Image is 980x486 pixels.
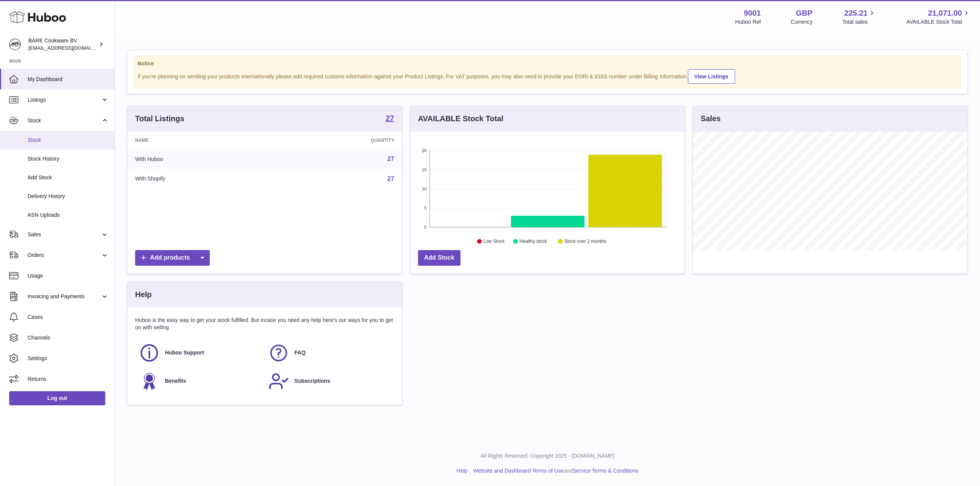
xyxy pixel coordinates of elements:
a: Add Stock [418,250,461,266]
div: If you're planning on sending your products internationally please add required customs informati... [137,68,957,84]
a: 27 [387,156,394,162]
strong: 27 [385,114,394,122]
a: Add products [135,250,210,266]
li: and [470,467,638,475]
a: Benefits [139,371,261,392]
text: Healthy stock [519,239,547,244]
span: Settings [28,355,109,362]
a: Help [457,468,468,474]
a: 225.21 Total sales [842,8,876,26]
a: FAQ [268,343,390,363]
a: Service Terms & Conditions [573,468,639,474]
h3: Help [135,289,152,300]
a: View Listings [688,69,735,84]
a: 21,071.00 AVAILABLE Stock Total [906,8,971,26]
text: 10 [422,187,426,191]
span: Stock [28,137,109,144]
span: Sales [28,231,101,238]
span: Usage [28,272,109,280]
span: AVAILABLE Stock Total [906,18,971,26]
text: 20 [422,148,426,153]
span: Stock [28,117,101,124]
span: Benefits [165,377,186,385]
a: 27 [387,176,394,182]
span: Subscriptions [294,377,330,385]
a: Subscriptions [268,371,390,392]
h3: AVAILABLE Stock Total [418,114,503,124]
span: Cases [28,314,109,321]
span: Listings [28,96,101,104]
span: [EMAIL_ADDRESS][DOMAIN_NAME] [28,45,113,51]
a: Huboo Support [139,343,261,363]
span: 225.21 [844,8,867,18]
text: 0 [424,225,426,229]
div: Huboo Ref [735,18,761,26]
span: Add Stock [28,174,109,181]
span: ASN Uploads [28,211,109,219]
span: Stock History [28,155,109,163]
th: Name [127,132,275,149]
a: 27 [385,114,394,124]
span: Huboo Support [165,349,204,356]
text: Low Stock [483,239,505,244]
img: info@barecookware.com [9,39,21,50]
th: Quantity [275,132,402,149]
div: Currency [791,18,813,26]
span: Total sales [842,18,876,26]
td: With Shopify [127,169,275,189]
text: 15 [422,167,426,172]
p: Huboo is the easy way to get your stock fulfilled. But incase you need any help here's our ways f... [135,317,394,331]
text: Stock over 2 months [564,239,606,244]
span: Delivery History [28,193,109,200]
span: Orders [28,252,101,259]
span: Invoicing and Payments [28,293,101,300]
strong: 9001 [744,8,761,18]
text: 5 [424,206,426,210]
span: 21,071.00 [928,8,962,18]
span: Returns [28,375,109,383]
span: Channels [28,334,109,341]
span: FAQ [294,349,305,356]
span: My Dashboard [28,76,109,83]
h3: Sales [701,114,720,124]
a: Log out [9,391,105,405]
h3: Total Listings [135,114,185,124]
strong: Notice [137,60,957,67]
p: All Rights Reserved. Copyright 2025 - [DOMAIN_NAME] [121,452,974,460]
a: Website and Dashboard Terms of Use [473,468,563,474]
strong: GBP [796,8,812,18]
div: BARE Cookware BV [28,37,97,52]
td: With Huboo [127,149,275,169]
